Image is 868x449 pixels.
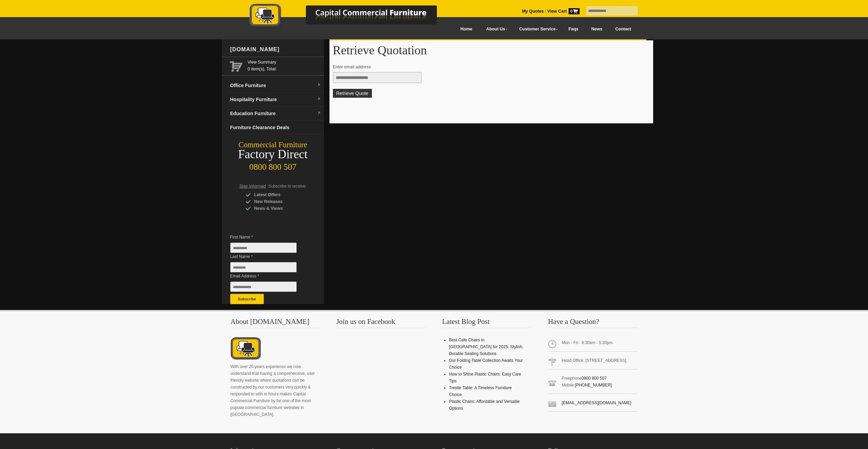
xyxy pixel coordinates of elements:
img: dropdown [317,83,321,87]
span: First Name * [230,234,307,241]
span: Subscribe to receive: [268,184,307,189]
p: Enter email address [333,64,643,70]
img: About CCFNZ Logo [231,337,261,361]
h3: Have a Question? [548,318,638,328]
a: Best Cafe Chairs in [GEOGRAPHIC_DATA] for 2025: Stylish, Durable Seating Solutions [449,338,523,356]
input: Last Name * [230,262,297,272]
a: Faqs [562,22,585,37]
a: Education Furnituredropdown [228,107,324,121]
span: Freephone Mobile: [548,372,638,394]
img: dropdown [317,111,321,115]
div: New Releases [246,198,311,205]
a: 0800 800 507 [582,376,607,381]
a: My Quotes [522,9,544,14]
span: Email Address * [230,273,307,280]
a: Office Furnituredropdown [228,79,324,93]
iframe: fb:page Facebook Social Plugin [336,337,425,412]
span: 0 item(s), Total: [248,59,321,71]
span: Last Name * [230,253,307,260]
h1: Retrieve Quotation [333,44,650,57]
h3: Join us on Facebook [336,318,426,328]
a: Customer Service [511,22,562,37]
a: Hospitality Furnituredropdown [228,93,324,107]
h3: About [DOMAIN_NAME] [231,318,320,328]
a: About Us [479,22,511,37]
a: Contact [609,22,637,37]
a: [EMAIL_ADDRESS][DOMAIN_NAME] [562,400,631,405]
div: News & Views [246,205,311,212]
a: Plastic Chairs: Affordable and Versatile Options [449,399,520,411]
a: Our Folding Table Collection Awaits Your Choice [449,358,523,370]
div: Commercial Furniture [222,140,324,150]
img: dropdown [317,97,321,101]
div: Latest Offers [246,191,311,198]
a: View Cart0 [546,9,579,14]
span: Head Office: [STREET_ADDRESS]. [548,354,638,369]
a: Furniture Clearance Deals [228,121,324,135]
p: With over 20 years experience we now understand that having a comprehensive, user friendly websit... [231,363,320,418]
input: First Name * [230,243,297,253]
span: Mon - Fri: 8:30am - 5:30pm. [548,337,638,352]
button: Subscribe [230,294,264,304]
span: Stay Informed [239,184,266,189]
div: [DOMAIN_NAME] [228,39,324,60]
a: Trestle Table: A Timeless Furniture Choice [449,385,511,397]
div: 0800 800 507 [222,159,324,172]
a: [PHONE_NUMBER] [575,383,612,387]
input: Email Address * [230,282,297,292]
a: How to Shine Plastic Chairs: Easy Care Tips [449,372,521,383]
a: News [585,22,609,37]
strong: View Cart [547,9,580,14]
h3: Latest Blog Post [442,318,532,328]
img: Capital Commercial Furniture Logo [231,3,470,28]
a: View Summary [248,59,321,66]
button: Retrieve Quote [333,89,372,98]
span: 0 [569,8,580,14]
div: Factory Direct [222,150,324,159]
a: Capital Commercial Furniture Logo [231,3,470,30]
